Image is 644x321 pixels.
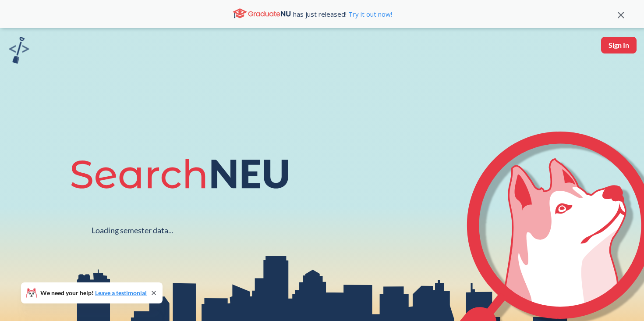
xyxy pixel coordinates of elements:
[9,37,29,66] a: sandbox logo
[9,37,29,64] img: sandbox logo
[601,37,637,53] button: Sign In
[40,290,147,296] span: We need your help!
[92,225,173,235] div: Loading semester data...
[95,289,147,296] a: Leave a testimonial
[293,9,392,19] span: has just released!
[347,10,392,18] a: Try it out now!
